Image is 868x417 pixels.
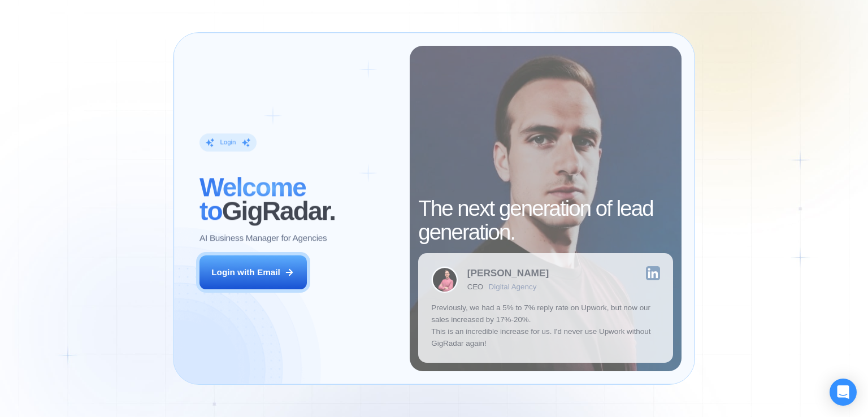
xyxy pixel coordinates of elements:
div: Login [220,138,236,147]
div: Digital Agency [489,283,537,291]
button: Login with Email [199,255,307,289]
p: Previously, we had a 5% to 7% reply rate on Upwork, but now our sales increased by 17%-20%. This ... [431,302,660,350]
div: CEO [467,283,483,291]
div: [PERSON_NAME] [467,268,549,278]
h2: ‍ GigRadar. [199,176,397,223]
h2: The next generation of lead generation. [418,197,673,244]
span: Welcome to [199,173,306,226]
p: AI Business Manager for Agencies [199,232,327,244]
div: Open Intercom Messenger [830,379,857,406]
div: Login with Email [211,266,280,278]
